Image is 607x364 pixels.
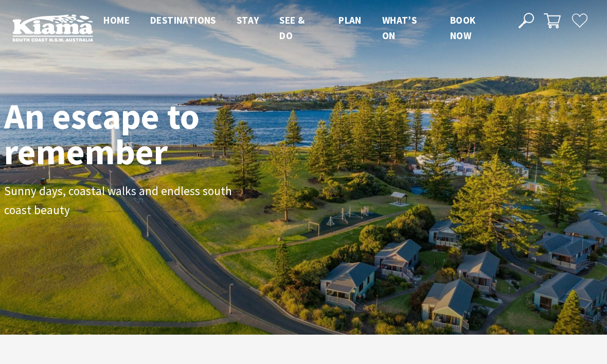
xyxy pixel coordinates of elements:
img: Kiama Logo [12,14,93,42]
span: Destinations [150,14,216,26]
span: Plan [338,14,362,26]
span: Stay [237,14,259,26]
h1: An escape to remember [4,98,287,169]
p: Sunny days, coastal walks and endless south coast beauty [4,182,236,220]
span: Book now [450,14,476,42]
span: Home [103,14,130,26]
span: What’s On [382,14,417,42]
nav: Main Menu [93,12,506,44]
span: See & Do [279,14,305,42]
